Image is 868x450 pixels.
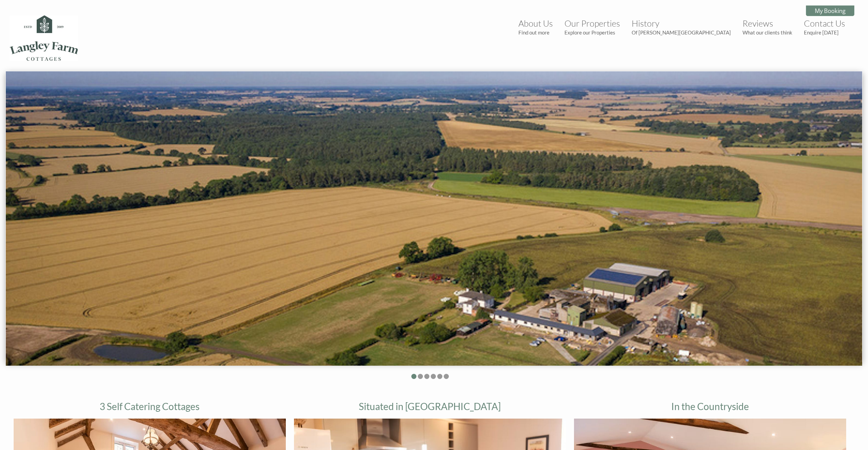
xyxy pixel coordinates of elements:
[804,29,845,36] small: Enquire [DATE]
[564,29,620,36] small: Explore our Properties
[632,29,731,36] small: Of [PERSON_NAME][GEOGRAPHIC_DATA]
[359,400,501,412] a: Situated in [GEOGRAPHIC_DATA]
[671,400,749,412] a: In the Countryside
[518,18,553,36] a: About UsFind out more
[518,29,553,36] small: Find out more
[742,29,792,36] small: What our clients think
[100,400,200,412] a: 3 Self Catering Cottages
[632,18,731,36] a: HistoryOf [PERSON_NAME][GEOGRAPHIC_DATA]
[742,18,792,36] a: ReviewsWhat our clients think
[10,15,78,61] img: Langley Farm Cottages
[804,18,845,36] a: Contact UsEnquire [DATE]
[806,5,854,16] a: My Booking
[564,18,620,36] a: Our PropertiesExplore our Properties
